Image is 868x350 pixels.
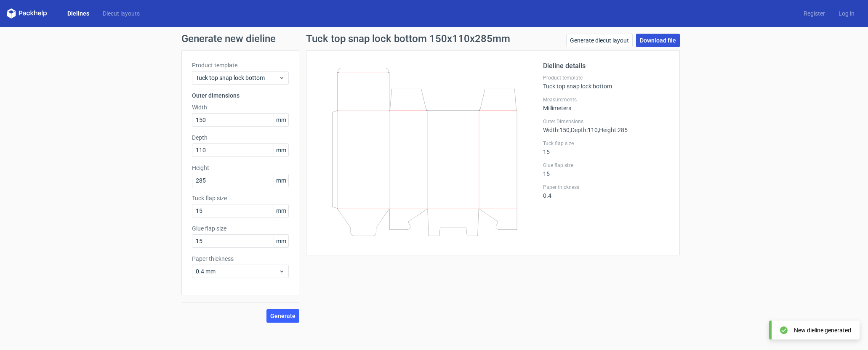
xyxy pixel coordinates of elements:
label: Glue flap size [192,224,289,233]
label: Paper thickness [543,184,669,191]
a: Log in [832,9,861,18]
a: Download file [636,34,680,47]
div: 0.4 [543,184,669,199]
label: Glue flap size [543,162,669,169]
div: 15 [543,162,669,177]
div: Tuck top snap lock bottom [543,74,669,90]
span: Generate [270,313,296,319]
span: mm [274,204,288,217]
span: , Depth : 110 [570,127,598,133]
label: Depth [192,133,289,142]
span: mm [274,144,288,156]
a: Register [797,9,832,18]
h3: Outer dimensions [192,91,289,100]
span: Width : 150 [543,127,570,133]
span: mm [274,235,288,247]
label: Width [192,103,289,111]
label: Measurements [543,96,669,103]
span: , Height : 285 [598,127,628,133]
h1: Generate new dieline [181,34,687,44]
div: Millimeters [543,96,669,111]
label: Product template [192,61,289,69]
a: Diecut layouts [96,9,146,18]
span: Tuck top snap lock bottom [196,74,279,82]
a: Dielines [61,9,96,18]
label: Tuck flap size [543,140,669,147]
label: Tuck flap size [192,194,289,202]
span: mm [274,114,288,126]
div: 15 [543,140,669,155]
label: Height [192,164,289,172]
div: New dieline generated [794,326,851,334]
span: 0.4 mm [196,267,279,276]
h2: Dieline details [543,61,669,71]
label: Product template [543,74,669,81]
label: Paper thickness [192,255,289,263]
span: mm [274,174,288,187]
h1: Tuck top snap lock bottom 150x110x285mm [306,34,510,44]
button: Generate [266,309,299,323]
label: Outer Dimensions [543,118,669,125]
a: Generate diecut layout [566,34,633,47]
